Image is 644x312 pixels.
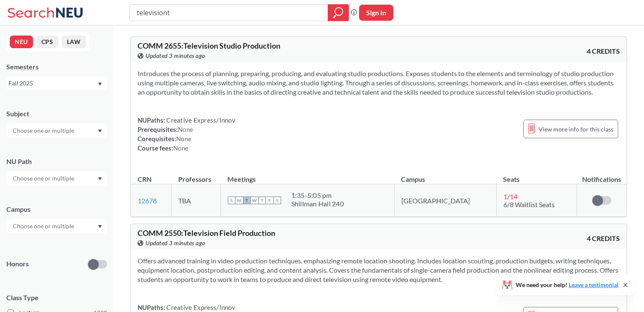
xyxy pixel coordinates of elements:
section: Offers advanced training in video production techniques, emphasizing remote location shooting. In... [138,256,620,284]
div: Fall 2025 [8,79,97,88]
svg: Dropdown arrow [98,177,102,181]
button: CPS [36,36,58,48]
span: View more info for this class [539,124,614,134]
a: 12678 [138,197,157,205]
td: [GEOGRAPHIC_DATA] [394,184,496,217]
span: Creative Express/Innov [165,304,235,311]
span: T [243,197,251,204]
th: Meetings [221,166,394,184]
div: Fall 2025Dropdown arrow [6,77,107,90]
svg: Dropdown arrow [98,129,102,133]
th: Campus [394,166,496,184]
div: Campus [6,205,107,214]
span: Updated 3 minutes ago [146,51,205,60]
div: Dropdown arrow [6,171,107,186]
div: NUPaths: Prerequisites: Corequisites: Course fees: [138,115,235,153]
span: Updated 3 minutes ago [146,238,205,248]
section: Introduces the process of planning, preparing, producing, and evaluating studio productions. Expo... [138,69,620,97]
div: Shillman Hall 240 [291,200,344,208]
span: 1 / 14 [503,192,517,200]
button: Sign In [359,5,393,21]
span: 6/8 Waitlist Seats [503,200,555,208]
span: T [258,197,266,204]
span: COMM 2655 : Television Studio Production [138,41,280,50]
svg: magnifying glass [333,7,343,19]
th: Professors [171,166,221,184]
button: LAW [62,36,86,48]
div: NU Path [6,157,107,166]
span: None [176,135,191,142]
input: Choose one or multiple [8,126,80,136]
span: We need your help! [516,282,619,288]
span: Creative Express/Innov [165,116,235,124]
td: TBA [171,184,221,217]
span: None [178,126,193,133]
input: Choose one or multiple [8,221,80,231]
div: magnifying glass [328,4,349,21]
div: Dropdown arrow [6,123,107,138]
input: Class, professor, course number, "phrase" [136,5,322,20]
svg: Dropdown arrow [98,82,102,86]
span: M [235,197,243,204]
div: Semesters [6,62,107,71]
span: S [274,197,281,204]
span: S [228,197,235,204]
svg: Dropdown arrow [98,225,102,228]
div: 1:35 - 5:05 pm [291,191,344,200]
p: Honors [6,259,29,269]
th: Notifications [577,166,627,184]
button: NEU [10,36,33,48]
span: None [173,144,188,152]
span: W [251,197,258,204]
div: CRN [138,175,152,184]
span: 4 CREDITS [587,234,620,243]
a: Leave a testimonial [569,281,619,288]
span: F [266,197,274,204]
span: COMM 2550 : Television Field Production [138,228,275,238]
input: Choose one or multiple [8,173,80,183]
div: Dropdown arrow [6,219,107,233]
span: Class Type [6,293,107,302]
span: 4 CREDITS [587,47,620,56]
th: Seats [496,166,577,184]
div: Subject [6,109,107,118]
